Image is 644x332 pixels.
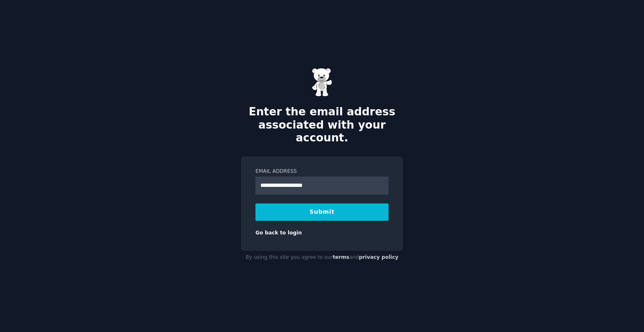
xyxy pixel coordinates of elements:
a: terms [333,254,349,260]
a: privacy policy [359,254,398,260]
label: Email Address [255,168,389,175]
h2: Enter the email address associated with your account. [241,105,403,145]
img: Gummy Bear [312,68,332,97]
button: Submit [255,203,389,221]
a: Go back to login [255,230,302,236]
div: By using this site you agree to our and [241,251,403,264]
